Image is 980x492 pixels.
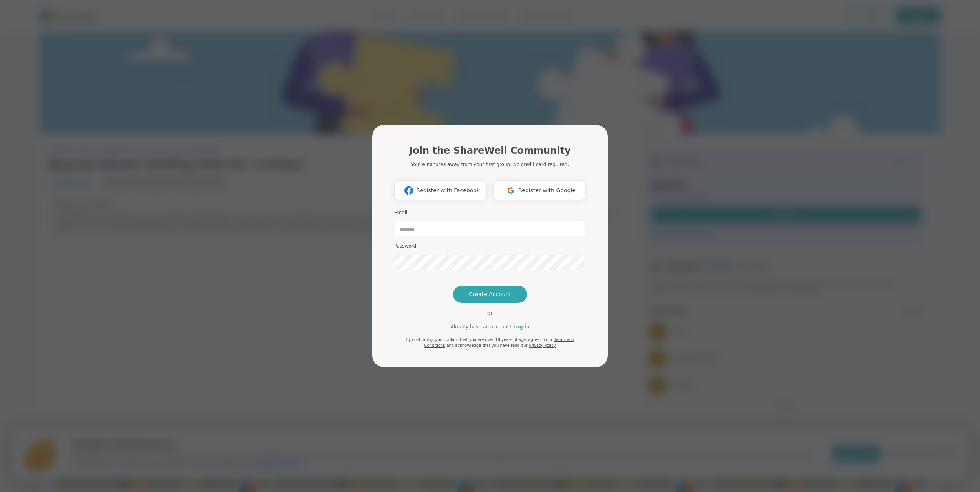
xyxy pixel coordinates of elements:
[453,286,527,303] button: Create Account
[394,243,586,250] h3: Password
[394,180,487,200] button: Register with Facebook
[406,337,552,342] span: By continuing, you confirm that you are over 18 years of age, agree to our
[529,343,556,348] a: Privacy Policy
[424,337,574,348] a: Terms and Conditions
[450,323,512,330] span: Already have an account?
[518,186,576,195] span: Register with Google
[503,183,518,198] img: ShareWell Logomark
[513,323,529,330] a: Log in
[394,210,586,216] h3: Email
[411,161,569,168] p: You're minutes away from your first group. No credit card required.
[478,309,502,317] span: or
[446,343,527,348] span: and acknowledge that you have read our
[409,144,570,158] h1: Join the ShareWell Community
[416,186,480,195] span: Register with Facebook
[401,183,416,198] img: ShareWell Logomark
[493,180,586,200] button: Register with Google
[469,290,511,298] span: Create Account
